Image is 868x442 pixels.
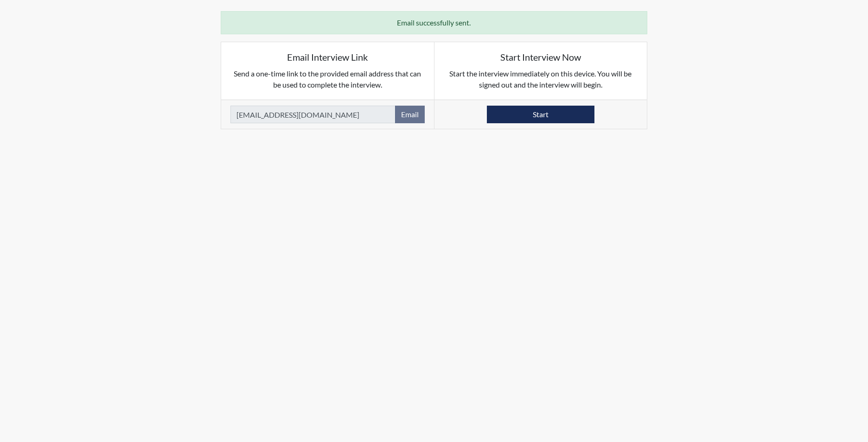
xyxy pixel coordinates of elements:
[230,17,638,28] p: Email successfully sent.
[487,106,594,123] button: Start
[230,68,425,90] p: Send a one-time link to the provided email address that can be used to complete the interview.
[230,51,425,63] h5: Email Interview Link
[230,106,396,123] input: Email Address
[444,51,638,63] h5: Start Interview Now
[444,68,638,90] p: Start the interview immediately on this device. You will be signed out and the interview will begin.
[395,106,425,123] button: Email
